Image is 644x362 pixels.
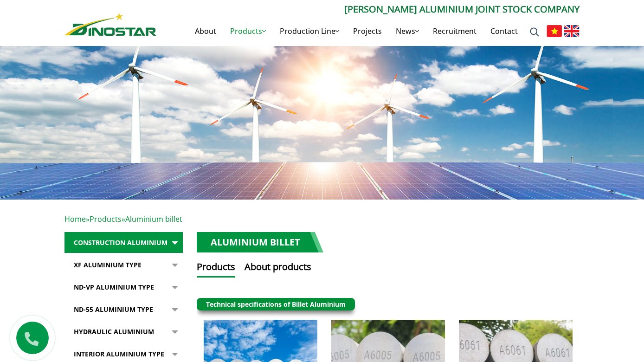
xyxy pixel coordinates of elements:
span: Aluminium billet [125,214,182,224]
button: About products [245,260,311,278]
a: ND-55 Aluminium type [64,299,183,320]
a: Production Line [273,16,346,46]
a: Contact [483,16,525,46]
img: English [564,25,580,37]
a: Recruitment [426,16,483,46]
a: XF Aluminium type [64,254,183,276]
a: Technical specifications of Billet Aluminium [206,300,346,309]
a: Hydraulic Aluminium [64,321,183,343]
a: About [188,16,223,46]
a: Home [64,214,86,224]
button: Products [197,260,235,278]
p: [PERSON_NAME] Aluminium Joint Stock Company [156,2,580,16]
a: ND-VP Aluminium type [64,277,183,298]
a: Products [90,214,122,224]
a: Projects [346,16,389,46]
a: Construction Aluminium [64,232,183,253]
a: Products [223,16,273,46]
img: search [530,27,539,37]
img: Tiếng Việt [547,25,562,37]
img: Nhôm Dinostar [64,13,156,36]
h1: Aluminium billet [197,232,323,252]
a: News [389,16,426,46]
span: » » [64,214,182,224]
